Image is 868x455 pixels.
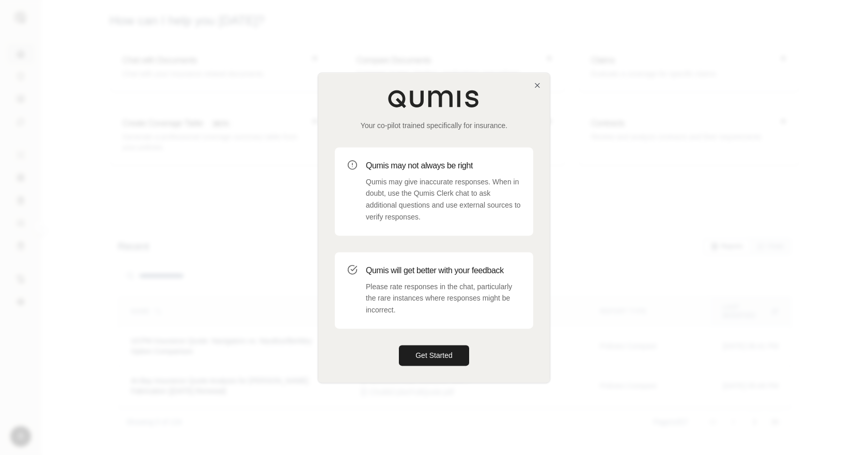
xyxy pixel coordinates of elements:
[335,120,533,131] p: Your co-pilot trained specifically for insurance.
[366,281,521,316] p: Please rate responses in the chat, particularly the rare instances where responses might be incor...
[399,345,469,366] button: Get Started
[366,160,521,172] h3: Qumis may not always be right
[366,176,521,223] p: Qumis may give inaccurate responses. When in doubt, use the Qumis Clerk chat to ask additional qu...
[366,264,521,277] h3: Qumis will get better with your feedback
[388,89,481,108] img: Qumis Logo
